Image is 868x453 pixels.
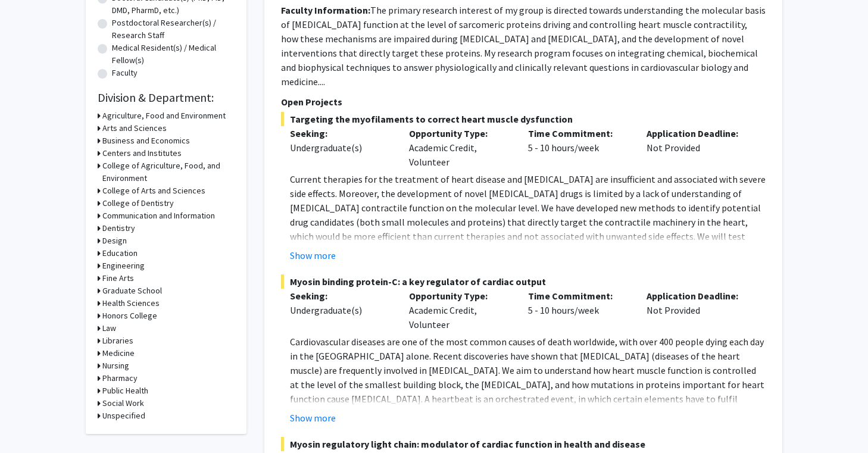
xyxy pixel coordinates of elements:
[281,4,766,88] fg-read-more: The primary research interest of my group is directed towards understanding the molecular basis o...
[102,297,160,310] h3: Health Sciences
[281,4,370,16] b: Faculty Information:
[409,126,510,140] p: Opportunity Type:
[528,289,629,303] p: Time Commitment:
[102,347,135,360] h3: Medicine
[281,274,766,289] span: Myosin binding protein-C: a key regulator of cardiac output
[290,173,766,285] span: Current therapies for the treatment of heart disease and [MEDICAL_DATA] are insufficient and asso...
[102,360,129,372] h3: Nursing
[638,289,757,332] div: Not Provided
[112,67,138,79] label: Faculty
[290,140,391,155] div: Undergraduate(s)
[102,122,167,135] h3: Arts and Sciences
[102,135,190,147] h3: Business and Economics
[647,126,748,140] p: Application Deadline:
[102,260,145,272] h3: Engineering
[102,372,138,385] h3: Pharmacy
[102,385,148,397] h3: Public Health
[102,410,145,422] h3: Unspecified
[638,126,757,169] div: Not Provided
[102,197,174,210] h3: College of Dentistry
[281,437,766,451] span: Myosin regulatory light chain: modulator of cardiac function in health and disease
[409,289,510,303] p: Opportunity Type:
[400,126,519,169] div: Academic Credit, Volunteer
[102,210,215,222] h3: Communication and Information
[647,289,748,303] p: Application Deadline:
[281,112,766,126] span: Targeting the myofilaments to correct heart muscle dysfunction
[102,110,226,122] h3: Agriculture, Food and Environment
[290,303,391,317] div: Undergraduate(s)
[102,247,138,260] h3: Education
[102,160,235,185] h3: College of Agriculture, Food, and Environment
[9,399,51,444] iframe: Chat
[112,17,235,42] label: Postdoctoral Researcher(s) / Research Staff
[290,248,336,263] button: Show more
[102,222,135,235] h3: Dentistry
[102,322,116,335] h3: Law
[519,126,638,169] div: 5 - 10 hours/week
[98,90,235,105] h2: Division & Department:
[102,335,133,347] h3: Libraries
[528,126,629,140] p: Time Commitment:
[102,397,144,410] h3: Social Work
[102,147,182,160] h3: Centers and Institutes
[290,411,336,425] button: Show more
[400,289,519,332] div: Academic Credit, Volunteer
[102,235,127,247] h3: Design
[290,336,764,433] span: Cardiovascular diseases are one of the most common causes of death worldwide, with over 400 peopl...
[102,285,162,297] h3: Graduate School
[281,95,766,109] p: Open Projects
[112,42,235,67] label: Medical Resident(s) / Medical Fellow(s)
[102,272,134,285] h3: Fine Arts
[102,310,157,322] h3: Honors College
[290,126,391,140] p: Seeking:
[290,289,391,303] p: Seeking:
[102,185,205,197] h3: College of Arts and Sciences
[519,289,638,332] div: 5 - 10 hours/week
